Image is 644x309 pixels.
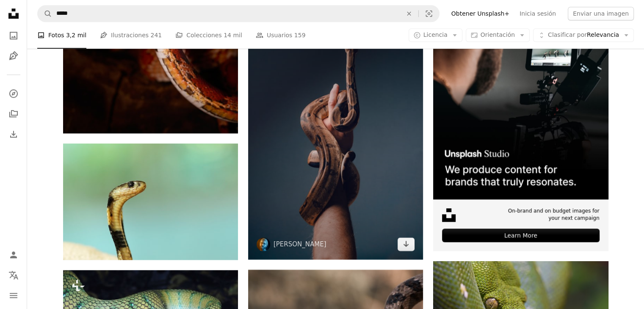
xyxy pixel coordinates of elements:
[423,32,448,39] span: Licencia
[433,24,608,251] a: On-brand and on budget images for your next campaignLearn More
[5,267,22,284] button: Idioma
[5,126,22,143] a: Historial de descargas
[5,85,22,102] a: Explorar
[5,5,22,24] a: Inicio — Unsplash
[175,22,242,49] a: Colecciones 14 mil
[442,208,456,222] img: file-1631678316303-ed18b8b5cb9cimage
[446,7,514,20] a: Obtener Unsplash+
[38,6,52,22] button: Buscar en Unsplash
[568,7,634,20] button: Enviar una imagen
[37,5,439,22] form: Encuentra imágenes en todo el sitio
[294,31,306,40] span: 159
[63,143,238,260] img: Fotografía de enfoque selectivo de cobra en blanco y negro
[548,31,619,40] span: Relevancia
[433,24,608,199] img: file-1715652217532-464736461acbimage
[100,22,162,49] a: Ilustraciones 241
[5,47,22,64] a: Ilustraciones
[5,246,22,263] a: Iniciar sesión / Registrarse
[514,7,561,20] a: Inicia sesión
[150,31,162,40] span: 241
[548,32,587,39] span: Clasificar por
[442,229,599,242] div: Learn More
[5,105,22,122] a: Colecciones
[503,208,599,222] span: On-brand and on budget images for your next campaign
[481,32,515,39] span: Orientación
[5,27,22,44] a: Fotos
[5,287,22,304] button: Menú
[419,6,439,22] button: Búsqueda visual
[274,240,326,248] a: [PERSON_NAME]
[256,22,306,49] a: Usuarios 159
[409,29,462,42] button: Licencia
[466,29,530,42] button: Orientación
[533,29,634,42] button: Clasificar porRelevancia
[224,31,242,40] span: 14 mil
[400,6,418,22] button: Borrar
[248,124,423,132] a: una persona sosteniendo una serpiente grande en la mano
[257,237,270,251] img: Ve al perfil de Jan Kopřiva
[398,237,415,251] a: Descargar
[63,198,238,205] a: Fotografía de enfoque selectivo de cobra en blanco y negro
